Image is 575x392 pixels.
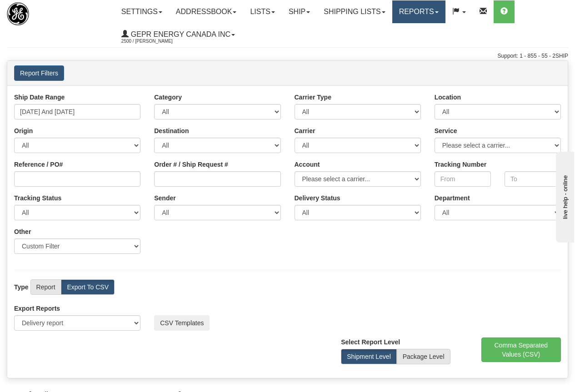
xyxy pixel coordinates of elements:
label: Ship Date Range [14,93,65,102]
label: Shipment Level [341,349,397,364]
label: Carrier [295,126,315,135]
label: Origin [14,126,33,135]
label: Type [14,283,29,292]
label: Order # / Ship Request # [154,160,228,169]
label: Other [14,227,31,236]
a: Settings [115,0,169,23]
label: Account [295,160,320,169]
label: Category [154,93,182,102]
a: Ship [282,0,317,23]
button: CSV Templates [154,315,210,331]
a: GEPR Energy Canada Inc 2500 / [PERSON_NAME] [115,23,242,46]
div: live help - online [7,8,84,15]
a: Lists [243,0,281,23]
label: Sender [154,194,175,203]
input: From [435,171,491,187]
button: Comma Separated Values (CSV) [481,337,561,362]
label: Export Reports [14,304,60,313]
label: Destination [154,126,189,135]
span: GEPR Energy Canada Inc [129,30,230,38]
label: Export To CSV [61,279,115,295]
label: Tracking Number [435,160,486,169]
button: Report Filters [14,65,64,81]
label: Location [435,93,461,102]
img: logo2500.jpg [7,2,29,25]
iframe: chat widget [554,149,574,242]
label: Service [435,126,457,135]
label: Select Report Level [341,337,400,347]
input: To [505,171,561,187]
div: Support: 1 - 855 - 55 - 2SHIP [7,52,568,60]
label: Reference / PO# [14,160,63,169]
a: Shipping lists [317,0,392,23]
a: Addressbook [169,0,244,23]
select: Please ensure data set in report has been RECENTLY tracked from your Shipment History [295,205,421,220]
label: Package Level [397,349,450,364]
label: Report [30,279,61,295]
label: Please ensure data set in report has been RECENTLY tracked from your Shipment History [295,194,340,203]
span: 2500 / [PERSON_NAME] [121,37,190,46]
label: Department [435,194,470,203]
a: Reports [392,0,445,23]
label: Carrier Type [295,93,331,102]
label: Tracking Status [14,194,61,203]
